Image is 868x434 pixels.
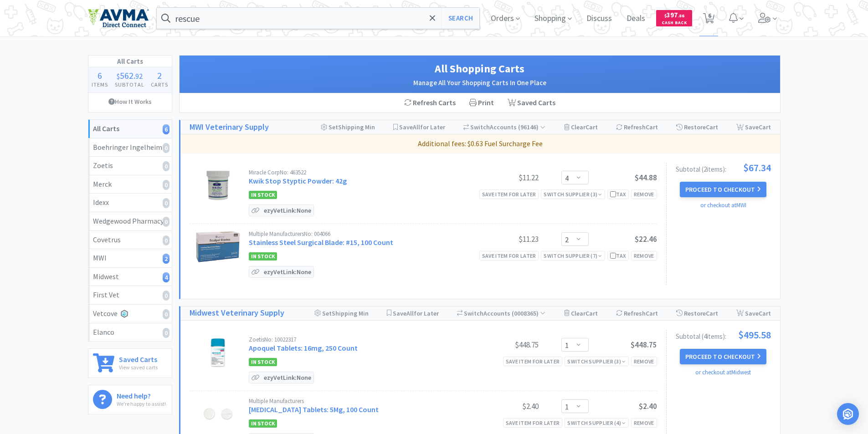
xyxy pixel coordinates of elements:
span: All [406,309,414,317]
img: 3359c2bb002d46da97d38209533c4b83_11337.png [204,169,231,201]
div: Refresh [616,120,658,134]
span: Cart [586,123,598,131]
img: 571735f19a034a648c3805ec672b046c_121160.jpg [202,398,234,430]
span: Cart [646,123,658,131]
h1: All Shopping Carts [189,60,771,77]
span: $44.88 [635,173,657,183]
i: 6 [163,124,169,134]
a: How It Works [88,93,172,110]
i: 0 [163,198,169,208]
span: Cart [706,123,718,131]
span: In Stock [249,358,277,366]
div: Clear [564,120,598,134]
span: $22.46 [635,234,657,244]
h1: Midwest Veterinary Supply [190,306,284,320]
i: 0 [163,309,169,319]
span: Cart [706,309,718,317]
button: Proceed to Checkout [680,182,766,197]
a: Zoetis0 [88,157,172,175]
span: $495.58 [738,330,771,340]
p: ezyVet Link: None [262,372,313,383]
a: Midwest4 [88,268,172,286]
span: Cart [646,309,658,317]
a: Boehringer Ingelheim0 [88,138,172,157]
div: Save [736,120,771,134]
i: 4 [163,272,169,282]
span: In Stock [249,191,277,199]
p: ezyVet Link: None [262,205,313,216]
span: $448.75 [631,340,657,350]
a: Stainless Steel Surgical Blade: #15, 100 Count [249,238,393,247]
div: Shipping Min [321,120,375,134]
div: Switch Supplier ( 7 ) [544,251,602,260]
img: 991aea936d364e228e8de49bebc04db5_6788.png [195,231,240,263]
span: Set [322,309,332,317]
div: $11.22 [470,172,539,183]
div: Wedgewood Pharmacy [93,215,167,227]
div: Boehringer Ingelheim [93,142,167,153]
p: View saved carts [119,363,158,372]
a: Wedgewood Pharmacy0 [88,212,172,231]
a: 6 [699,15,718,24]
div: Restore [676,120,718,134]
div: Tax [610,251,626,260]
span: Set [329,123,338,131]
div: Merck [93,179,167,190]
div: Zoetis [93,160,167,172]
img: 4ad1ec8484b94f4ab5c9540ea92a0df2_837744.jpeg [202,337,234,368]
span: . 86 [678,13,684,19]
span: $2.40 [639,401,657,411]
a: Saved CartsView saved carts [88,348,172,378]
div: Save item for later [503,357,563,366]
i: 0 [163,217,169,227]
div: . [111,71,148,80]
h6: Saved Carts [119,353,158,363]
div: Refresh [616,306,658,320]
span: 6 [98,70,102,81]
a: Merck0 [88,175,172,194]
span: All [413,123,420,131]
a: Covetrus0 [88,231,172,250]
div: Zoetis No: 10022317 [249,337,470,342]
div: Save [736,306,771,320]
a: Saved Carts [501,93,562,112]
a: Apoquel Tablets: 16mg, 250 Count [249,343,358,352]
p: Additional fees: $0.63 Fuel Surcharge Fee [184,138,776,150]
div: Save item for later [479,251,539,260]
img: e4e33dab9f054f5782a47901c742baa9_102.png [88,9,149,28]
i: 0 [163,235,169,245]
div: Print [462,93,501,112]
span: $ [664,13,667,19]
span: Switch [464,309,483,317]
div: Miracle Corp No: 463522 [249,169,470,175]
span: In Stock [249,252,277,260]
p: We're happy to assist! [117,399,166,408]
span: Cash Back [662,20,687,26]
span: Cart [759,309,771,317]
a: Discuss [583,15,616,23]
div: Covetrus [93,234,167,246]
div: Elanco [93,327,167,338]
span: 397 [664,10,684,19]
a: Deals [623,15,649,23]
div: $11.23 [470,234,539,245]
div: Remove [631,189,657,199]
span: Cart [759,123,771,131]
div: MWI [93,252,167,264]
div: Restore [676,306,718,320]
i: 2 [163,254,169,264]
a: All Carts6 [88,120,172,138]
div: Switch Supplier ( 3 ) [567,357,626,366]
input: Search by item, sku, manufacturer, ingredient, size... [157,8,480,29]
h4: Carts [148,80,172,89]
p: ezyVet Link: None [262,266,313,277]
button: Search [442,8,479,29]
h4: Subtotal [111,80,148,89]
a: Idexx0 [88,194,172,212]
div: Tax [610,190,626,199]
span: Cart [586,309,598,317]
span: $ [117,71,120,81]
i: 0 [163,291,169,301]
i: 0 [163,180,169,190]
div: Idexx [93,197,167,209]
